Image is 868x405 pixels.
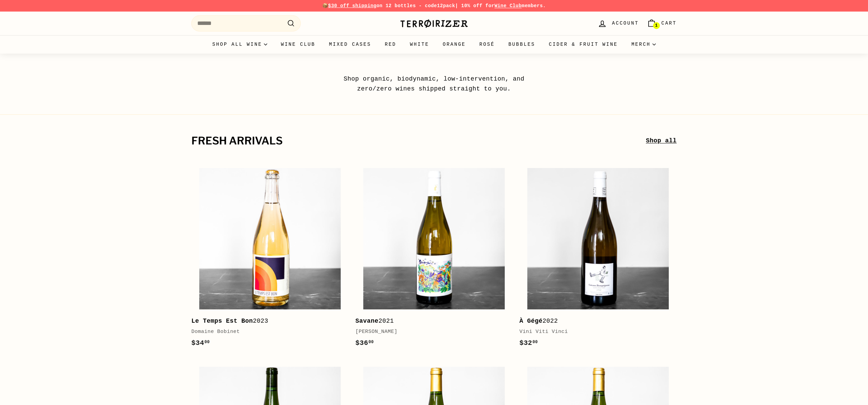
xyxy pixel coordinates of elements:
[403,35,436,54] a: White
[355,316,506,326] div: 2021
[655,23,657,28] span: 1
[191,316,342,326] div: 2023
[625,35,663,54] summary: Merch
[519,318,543,324] b: À Gégé
[191,328,342,336] div: Domaine Bobinet
[519,160,677,355] a: À Gégé2022Vini Viti Vinci
[594,13,643,33] a: Account
[661,19,677,27] span: Cart
[355,339,374,347] span: $36
[437,3,455,9] strong: 12pack
[519,316,670,326] div: 2022
[204,340,209,345] sup: 00
[322,35,378,54] a: Mixed Cases
[328,3,377,9] span: $30 off shipping
[494,3,522,9] a: Wine Club
[436,35,473,54] a: Orange
[191,318,253,324] b: Le Temps Est Bon
[542,35,625,54] a: Cider & Fruit Wine
[646,136,677,146] a: Shop all
[368,340,374,345] sup: 00
[355,328,506,336] div: [PERSON_NAME]
[473,35,502,54] a: Rosé
[378,35,403,54] a: Red
[643,13,681,33] a: Cart
[612,19,639,27] span: Account
[355,318,379,324] b: Savane
[178,35,690,54] div: Primary
[274,35,322,54] a: Wine Club
[205,35,274,54] summary: Shop all wine
[191,160,349,355] a: Le Temps Est Bon2023Domaine Bobinet
[191,2,677,10] p: 📦 on 12 bottles - code | 10% off for members.
[328,74,540,94] p: Shop organic, biodynamic, low-intervention, and zero/zero wines shipped straight to you.
[355,160,513,355] a: Savane2021[PERSON_NAME]
[532,340,538,345] sup: 00
[519,339,538,347] span: $32
[519,328,670,336] div: Vini Viti Vinci
[191,339,210,347] span: $34
[502,35,542,54] a: Bubbles
[191,135,646,147] h2: fresh arrivals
